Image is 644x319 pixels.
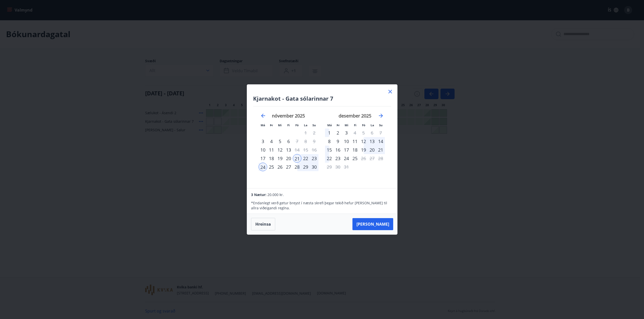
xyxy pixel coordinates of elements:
td: Choose miðvikudagur, 17. desember 2025 as your check-in date. It’s available. [342,146,351,154]
td: Choose föstudagur, 14. nóvember 2025 as your check-in date. It’s available. [293,146,301,154]
td: Choose þriðjudagur, 16. desember 2025 as your check-in date. It’s available. [334,146,342,154]
td: Choose sunnudagur, 30. nóvember 2025 as your check-in date. It’s available. [310,163,318,171]
td: Not available. sunnudagur, 28. desember 2025 [376,154,385,163]
strong: nóvember 2025 [272,113,305,119]
div: 21 [376,146,385,154]
td: Choose þriðjudagur, 18. nóvember 2025 as your check-in date. It’s available. [267,154,276,163]
td: Choose þriðjudagur, 2. desember 2025 as your check-in date. It’s available. [334,129,342,137]
span: 3 Nætur: [251,192,266,197]
small: Mi [345,123,348,127]
div: 12 [276,146,284,154]
div: 17 [342,146,351,154]
div: 22 [301,154,310,163]
td: Choose fimmtudagur, 18. desember 2025 as your check-in date. It’s available. [351,146,359,154]
td: Choose mánudagur, 15. desember 2025 as your check-in date. It’s available. [325,146,334,154]
td: Choose föstudagur, 28. nóvember 2025 as your check-in date. It’s available. [293,163,301,171]
td: Choose fimmtudagur, 6. nóvember 2025 as your check-in date. It’s available. [284,137,293,146]
div: 23 [334,154,342,163]
div: 27 [284,163,293,171]
small: Má [327,123,332,127]
div: Move forward to switch to the next month. [378,113,384,119]
div: Aðeins innritun í boði [259,146,267,154]
p: * Endanlegt verð getur breyst í næsta skrefi þegar tekið hefur [PERSON_NAME] til allra viðeigandi... [251,201,393,211]
td: Choose miðvikudagur, 3. desember 2025 as your check-in date. It’s available. [342,129,351,137]
td: Choose sunnudagur, 14. desember 2025 as your check-in date. It’s available. [376,137,385,146]
button: Hreinsa [251,218,275,230]
div: Aðeins útritun í boði [293,137,301,146]
td: Choose þriðjudagur, 4. nóvember 2025 as your check-in date. It’s available. [267,137,276,146]
td: Choose laugardagur, 20. desember 2025 as your check-in date. It’s available. [368,146,376,154]
td: Choose mánudagur, 22. desember 2025 as your check-in date. It’s available. [325,154,334,163]
td: Choose fimmtudagur, 27. nóvember 2025 as your check-in date. It’s available. [284,163,293,171]
td: Not available. laugardagur, 6. desember 2025 [368,129,376,137]
td: Choose fimmtudagur, 11. desember 2025 as your check-in date. It’s available. [351,137,359,146]
td: Choose mánudagur, 1. desember 2025 as your check-in date. It’s available. [325,129,334,137]
td: Choose fimmtudagur, 25. desember 2025 as your check-in date. It’s available. [351,154,359,163]
div: 15 [325,146,334,154]
td: Not available. sunnudagur, 16. nóvember 2025 [310,146,318,154]
div: 3 [342,129,351,137]
small: Mi [278,123,282,127]
div: Aðeins innritun í boði [259,137,267,146]
td: Choose laugardagur, 29. nóvember 2025 as your check-in date. It’s available. [301,163,310,171]
td: Choose mánudagur, 10. nóvember 2025 as your check-in date. It’s available. [259,146,267,154]
td: Choose mánudagur, 17. nóvember 2025 as your check-in date. It’s available. [259,154,267,163]
div: Calendar [253,106,391,182]
td: Choose miðvikudagur, 10. desember 2025 as your check-in date. It’s available. [342,137,351,146]
div: 5 [276,137,284,146]
td: Choose föstudagur, 12. desember 2025 as your check-in date. It’s available. [359,137,368,146]
small: Fö [295,123,299,127]
small: Þr [270,123,273,127]
div: Aðeins útritun í boði [359,154,368,163]
div: 11 [351,137,359,146]
td: Not available. laugardagur, 8. nóvember 2025 [301,137,310,146]
div: 19 [276,154,284,163]
div: 1 [325,129,334,137]
td: Choose miðvikudagur, 19. nóvember 2025 as your check-in date. It’s available. [276,154,284,163]
div: 4 [267,137,276,146]
div: 28 [293,163,301,171]
div: 26 [276,163,284,171]
strong: desember 2025 [339,113,371,119]
div: Aðeins innritun í boði [325,137,334,146]
td: Choose mánudagur, 8. desember 2025 as your check-in date. It’s available. [325,137,334,146]
div: 22 [325,154,334,163]
button: [PERSON_NAME] [352,218,393,230]
td: Choose miðvikudagur, 12. nóvember 2025 as your check-in date. It’s available. [276,146,284,154]
div: 25 [351,154,359,163]
td: Not available. þriðjudagur, 30. desember 2025 [334,163,342,171]
div: 11 [267,146,276,154]
td: Selected as start date. föstudagur, 21. nóvember 2025 [293,154,301,163]
td: Choose miðvikudagur, 26. nóvember 2025 as your check-in date. It’s available. [276,163,284,171]
div: 13 [284,146,293,154]
td: Choose fimmtudagur, 13. nóvember 2025 as your check-in date. It’s available. [284,146,293,154]
small: Fi [354,123,356,127]
div: 18 [267,154,276,163]
td: Choose þriðjudagur, 11. nóvember 2025 as your check-in date. It’s available. [267,146,276,154]
td: Not available. mánudagur, 29. desember 2025 [325,163,334,171]
td: Choose föstudagur, 7. nóvember 2025 as your check-in date. It’s available. [293,137,301,146]
div: Aðeins útritun í boði [293,146,301,154]
td: Choose þriðjudagur, 23. desember 2025 as your check-in date. It’s available. [334,154,342,163]
div: 6 [284,137,293,146]
div: 29 [301,163,310,171]
td: Choose miðvikudagur, 24. desember 2025 as your check-in date. It’s available. [342,154,351,163]
td: Choose fimmtudagur, 20. nóvember 2025 as your check-in date. It’s available. [284,154,293,163]
div: 18 [351,146,359,154]
small: Su [312,123,316,127]
td: Choose sunnudagur, 21. desember 2025 as your check-in date. It’s available. [376,146,385,154]
td: Selected as end date. mánudagur, 24. nóvember 2025 [259,163,267,171]
div: 30 [310,163,318,171]
td: Selected. sunnudagur, 23. nóvember 2025 [310,154,318,163]
div: Aðeins innritun í boði [259,154,267,163]
small: Su [379,123,383,127]
td: Choose laugardagur, 13. desember 2025 as your check-in date. It’s available. [368,137,376,146]
td: Not available. sunnudagur, 2. nóvember 2025 [310,129,318,137]
div: 24 [259,163,267,171]
td: Choose mánudagur, 3. nóvember 2025 as your check-in date. It’s available. [259,137,267,146]
div: 9 [334,137,342,146]
div: 14 [376,137,385,146]
div: Move backward to switch to the previous month. [260,113,266,119]
div: 2 [334,129,342,137]
small: Þr [337,123,340,127]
